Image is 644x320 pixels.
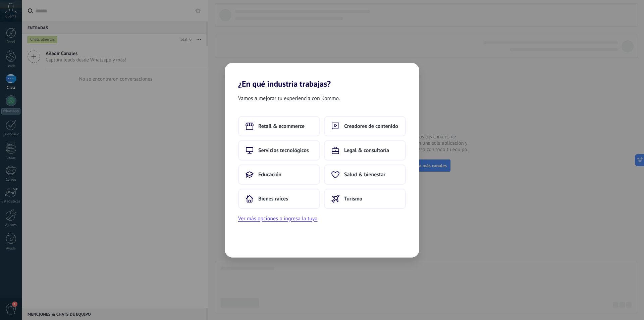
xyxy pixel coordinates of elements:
[258,147,309,154] span: Servicios tecnológicos
[344,147,389,154] span: Legal & consultoría
[258,171,281,178] span: Educación
[238,116,320,136] button: Retail & ecommerce
[258,123,305,130] span: Retail & ecommerce
[344,195,362,202] span: Turismo
[324,165,406,185] button: Salud & bienestar
[324,189,406,209] button: Turismo
[225,63,419,89] h2: ¿En qué industria trabajas?
[344,123,398,130] span: Creadores de contenido
[344,171,385,178] span: Salud & bienestar
[324,140,406,161] button: Legal & consultoría
[238,214,317,223] button: Ver más opciones o ingresa la tuya
[324,116,406,136] button: Creadores de contenido
[238,140,320,161] button: Servicios tecnológicos
[258,195,288,202] span: Bienes raíces
[238,94,340,103] span: Vamos a mejorar tu experiencia con Kommo.
[238,165,320,185] button: Educación
[238,189,320,209] button: Bienes raíces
